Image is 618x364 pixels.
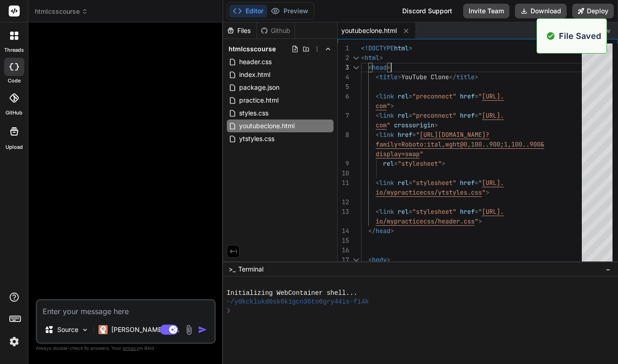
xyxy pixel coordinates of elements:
span: head [372,63,387,71]
span: = [475,111,478,120]
span: = [409,207,412,216]
span: < [361,54,365,62]
p: [PERSON_NAME] 4 S.. [111,325,180,334]
span: href [398,130,412,139]
span: rel [383,159,394,168]
span: > [379,54,383,62]
span: " [482,188,486,196]
div: Discord Support [397,4,458,18]
span: "preconnect" [412,92,456,100]
span: "stylesheet" [398,159,442,168]
span: " [416,130,420,139]
span: htmlcsscourse [35,7,88,16]
span: body [372,255,387,264]
span: html [394,44,409,52]
span: Terminal [238,265,263,274]
span: [URL]. [482,207,504,216]
label: GitHub [5,109,22,117]
span: io/mypracticecss/header.css [376,217,475,225]
img: attachment [184,325,194,335]
span: practice.html [238,95,279,106]
span: > [475,73,478,81]
span: rel [398,92,409,100]
span: </ [368,227,376,235]
span: − [606,265,611,274]
span: = [475,179,478,187]
span: family=Roboto:ital,wght@0,100..900;1,100..900& [376,140,544,148]
div: 3 [338,63,349,72]
div: 2 [338,53,349,63]
span: package.json [238,82,280,93]
span: crossorigin [394,121,434,129]
div: Click to collapse the range. [350,53,362,63]
div: 6 [338,92,349,101]
p: File Saved [559,30,601,42]
div: 8 [338,130,349,140]
span: = [394,159,398,168]
span: > [486,188,489,196]
span: link [379,130,394,139]
span: " [478,92,482,100]
div: 15 [338,236,349,245]
span: < [368,63,372,71]
span: > [390,102,394,110]
span: "preconnect" [412,111,456,120]
span: < [376,73,379,81]
label: code [8,77,21,85]
span: " [478,207,482,216]
div: 13 [338,207,349,217]
span: href [460,92,475,100]
span: index.html [238,69,271,80]
div: 12 [338,197,349,207]
span: rel [398,179,409,187]
span: >_ [229,265,235,274]
img: Pick Models [81,326,89,334]
span: <!DOCTYPE [361,44,394,52]
img: settings [6,334,22,349]
span: html [365,54,379,62]
span: [URL]. [482,92,504,100]
span: [URL][DOMAIN_NAME]? [420,130,489,139]
span: < [376,179,379,187]
span: " [478,111,482,120]
div: Files [223,26,257,35]
span: > [478,217,482,225]
div: Click to collapse the range. [350,255,362,265]
span: link [379,111,394,120]
span: = [409,179,412,187]
span: link [379,179,394,187]
span: " [475,217,478,225]
span: > [409,44,412,52]
div: 7 [338,111,349,120]
div: 11 [338,178,349,188]
span: > [387,63,390,71]
button: Editor [229,5,267,17]
span: "stylesheet" [412,207,456,216]
span: < [368,255,372,264]
span: com [376,121,387,129]
span: rel [398,111,409,120]
span: privacy [123,345,139,351]
label: Upload [5,143,23,151]
label: threads [4,46,24,54]
div: Github [257,26,295,35]
div: 9 [338,159,349,168]
span: htmlcsscourse [229,44,276,54]
span: </ [449,73,456,81]
span: styles.css [238,108,269,119]
img: Claude 4 Sonnet [98,325,108,334]
span: > [387,255,390,264]
span: link [379,207,394,216]
span: href [460,179,475,187]
span: < [376,92,379,100]
span: [URL]. [482,111,504,120]
span: title [379,73,398,81]
button: Deploy [572,4,614,18]
span: header.css [238,56,273,67]
img: icon [198,325,207,334]
span: = [475,92,478,100]
span: ❯ [227,306,230,315]
div: 1 [338,43,349,53]
span: [URL]. [482,179,504,187]
div: Click to collapse the range. [350,63,362,72]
